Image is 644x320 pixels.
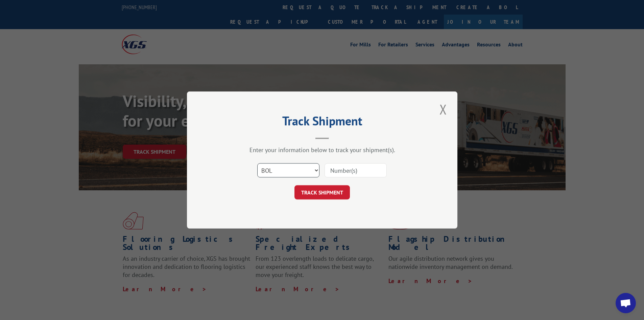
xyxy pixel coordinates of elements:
[294,185,350,199] button: TRACK SHIPMENT
[221,116,424,129] h2: Track Shipment
[325,163,387,177] input: Number(s)
[616,293,636,313] a: Open chat
[437,100,449,119] button: Close modal
[221,146,424,154] div: Enter your information below to track your shipment(s).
